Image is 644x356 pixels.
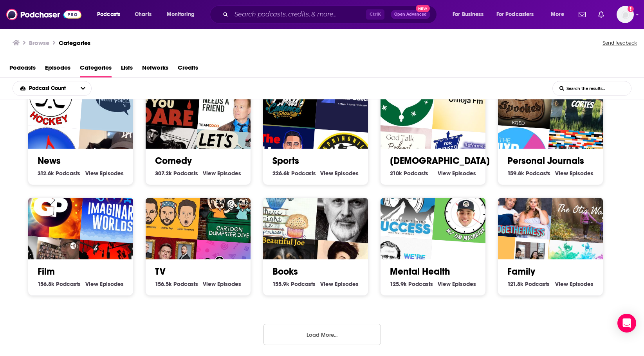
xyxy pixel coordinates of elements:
span: Podcasts [173,170,198,177]
a: 156.8k Film Podcasts [38,280,81,288]
span: Podcasts [56,170,80,177]
a: TV [155,266,166,277]
a: Books [272,266,298,277]
input: Search podcasts, credits, & more... [231,8,366,21]
a: 155.9k Books Podcasts [272,280,316,288]
div: It’s Andrea Cortes [550,66,617,133]
a: 312.6k News Podcasts [38,170,80,177]
span: New [416,5,430,12]
div: The Real Stories Behind Success [370,173,437,240]
button: open menu [13,86,75,91]
div: 20TIMinutes: A Mental Health Podcast [432,177,500,244]
a: Show notifications dropdown [595,8,607,21]
a: View Comedy Episodes [203,170,241,177]
a: 159.8k Personal Journals Podcasts [507,170,550,177]
a: Personal Journals [507,155,584,167]
button: open menu [75,81,91,95]
h3: Browse [29,39,49,47]
span: Logged in as mresewehr [617,6,634,23]
img: GHOST PLANET [17,173,85,240]
span: 159.8k [507,170,524,177]
a: Show notifications dropdown [575,8,589,21]
button: Send feedback [600,38,639,49]
a: 125.9k Mental Health Podcasts [390,280,433,288]
span: Podcasts [525,280,550,288]
a: View Books Episodes [320,280,359,288]
a: 226.6k Sports Podcasts [272,170,316,177]
a: Mental Health [390,266,450,277]
img: Imaginary Worlds [80,177,147,244]
a: View Mental Health Episodes [438,280,476,288]
span: Episodes [452,280,476,288]
span: 156.8k [38,280,54,288]
span: 125.9k [390,280,407,288]
img: Cent'anni sono un giorno Roberto Roversi [315,177,382,244]
img: The Always Sunny Podcast [135,173,202,240]
span: Podcasts [526,170,550,177]
span: View [203,170,216,177]
a: Podcasts [9,61,36,77]
a: View Family Episodes [555,280,593,288]
a: Credits [178,61,198,77]
span: Episodes [335,280,359,288]
button: open menu [447,8,493,21]
span: View [438,280,451,288]
img: Youth Voice [80,66,147,133]
span: View [320,170,333,177]
span: View [320,280,333,288]
a: Categories [59,39,90,47]
span: Podcasts [56,280,81,288]
div: Open Intercom Messenger [617,314,636,333]
span: Episodes [335,170,359,177]
button: open menu [491,8,545,21]
div: Fair Catch [315,66,382,133]
span: For Podcasters [496,9,534,20]
img: Togethermess [487,173,554,240]
span: View [438,170,451,177]
span: More [551,9,564,20]
span: Podcasts [404,170,428,177]
a: Sports [272,155,299,167]
div: There Might Be Cupcakes Podcast [252,173,319,240]
a: Charts [130,8,156,21]
img: User Profile [617,6,634,23]
h2: Choose List sort [13,81,104,96]
button: open menu [161,8,205,21]
button: open menu [92,8,130,21]
a: View Film Episodes [85,280,124,288]
span: Charts [135,9,152,20]
span: Episodes [217,280,241,288]
span: Podcasts [291,170,316,177]
a: View [DEMOGRAPHIC_DATA] Episodes [438,170,476,177]
span: Podcasts [97,9,120,20]
img: Umoja Fm [432,66,500,133]
img: The Otis Way [550,177,617,244]
span: Podcasts [408,280,433,288]
a: Comedy [155,155,192,167]
span: Open Advanced [394,13,427,16]
span: Ctrl K [366,9,384,20]
a: Lists [121,61,133,77]
a: View Sports Episodes [320,170,359,177]
span: View [85,280,98,288]
a: Episodes [45,61,70,77]
a: Networks [142,61,168,77]
a: View TV Episodes [203,280,241,288]
button: Open AdvancedNew [391,10,430,19]
span: Monitoring [167,9,195,20]
span: Episodes [100,280,124,288]
button: Show profile menu [617,6,634,23]
a: Categories [80,61,112,77]
a: Film [38,266,55,277]
div: Search podcasts, credits, & more... [217,5,444,23]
